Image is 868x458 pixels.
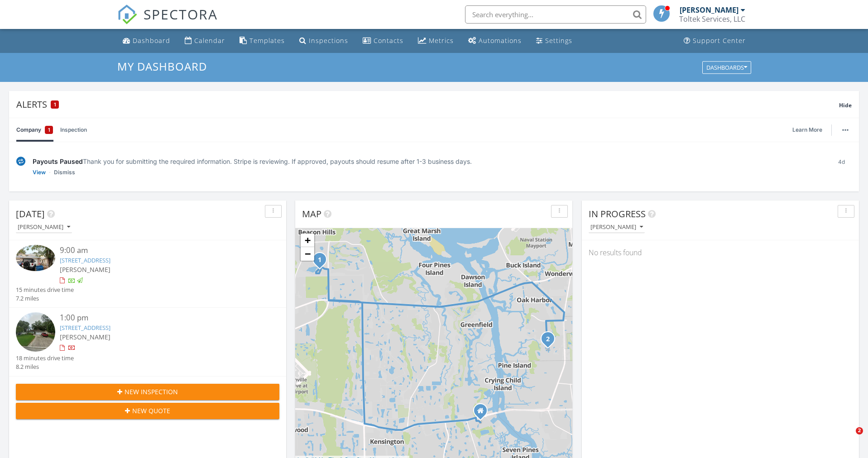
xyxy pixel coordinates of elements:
[16,294,74,303] div: 7.2 miles
[589,208,646,220] span: In Progress
[837,427,859,449] iframe: Intercom live chat
[181,33,229,49] a: Calendar
[429,36,454,45] div: Metrics
[856,427,863,434] span: 2
[480,410,486,416] div: 1653 Bermuda Rd., Jacksonville FL 32224
[16,98,839,110] div: Alerts
[60,312,258,324] div: 1:00 pm
[359,33,407,49] a: Contacts
[706,64,747,71] div: Dashboards
[842,129,849,131] img: ellipsis-632cfdd7c38ec3a7d453.svg
[16,354,74,363] div: 18 minutes drive time
[479,36,522,45] div: Automations
[117,59,207,74] span: My Dashboard
[302,208,321,220] span: Map
[117,12,218,31] a: SPECTORA
[16,312,55,352] img: streetview
[236,33,288,49] a: Templates
[16,286,74,294] div: 15 minutes drive time
[60,333,110,341] span: [PERSON_NAME]
[301,234,314,247] a: Zoom in
[125,387,178,396] span: New Inspection
[839,101,852,109] span: Hide
[54,101,56,108] span: 1
[374,36,403,45] div: Contacts
[119,33,174,49] a: Dashboard
[792,125,828,134] a: Learn More
[296,33,352,49] a: Inspections
[465,33,525,49] a: Automations (Basic)
[16,245,55,271] img: 9568807%2Fcover_photos%2FPcILS7loxQU2lPdhrrvr%2Fsmall.jpeg
[16,312,279,372] a: 1:00 pm [STREET_ADDRESS] [PERSON_NAME] 18 minutes drive time 8.2 miles
[16,245,279,303] a: 9:00 am [STREET_ADDRESS] [PERSON_NAME] 15 minutes drive time 7.2 miles
[582,240,859,265] div: No results found
[545,36,572,45] div: Settings
[16,403,279,419] button: New Quote
[693,36,746,45] div: Support Center
[54,168,75,177] a: Dismiss
[132,406,170,415] span: New Quote
[60,324,110,332] a: [STREET_ADDRESS]
[144,5,218,24] span: SPECTORA
[60,256,110,264] a: [STREET_ADDRESS]
[532,33,576,49] a: Settings
[590,224,643,230] div: [PERSON_NAME]
[548,339,553,344] div: 2017 Chelwood Ct, Jacksonville, FL 32233
[16,221,72,234] button: [PERSON_NAME]
[194,36,225,45] div: Calendar
[680,33,749,49] a: Support Center
[546,336,550,343] i: 2
[117,5,137,24] img: The Best Home Inspection Software - Spectora
[249,36,285,45] div: Templates
[16,363,74,371] div: 8.2 miles
[680,5,739,14] div: [PERSON_NAME]
[33,168,46,177] a: View
[48,125,50,134] span: 1
[16,384,279,400] button: New Inspection
[133,36,170,45] div: Dashboard
[318,257,321,263] i: 1
[309,36,348,45] div: Inspections
[60,245,258,256] div: 9:00 am
[320,259,325,265] div: 3954 Meadowview Dr N, Jacksonville, FL 32225
[679,14,745,24] div: Toltek Services, LLC
[414,33,457,49] a: Metrics
[16,208,45,220] span: [DATE]
[16,157,25,166] img: under-review-2fe708636b114a7f4b8d.svg
[465,5,646,24] input: Search everything...
[60,265,110,274] span: [PERSON_NAME]
[33,157,824,166] div: Thank you for submitting the required information. Stripe is reviewing. If approved, payouts shou...
[702,61,751,74] button: Dashboards
[18,224,70,230] div: [PERSON_NAME]
[301,247,314,261] a: Zoom out
[831,157,852,177] div: 4d
[16,118,53,142] a: Company
[33,157,83,165] span: Payouts Paused
[589,221,645,234] button: [PERSON_NAME]
[60,118,87,142] a: Inspection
